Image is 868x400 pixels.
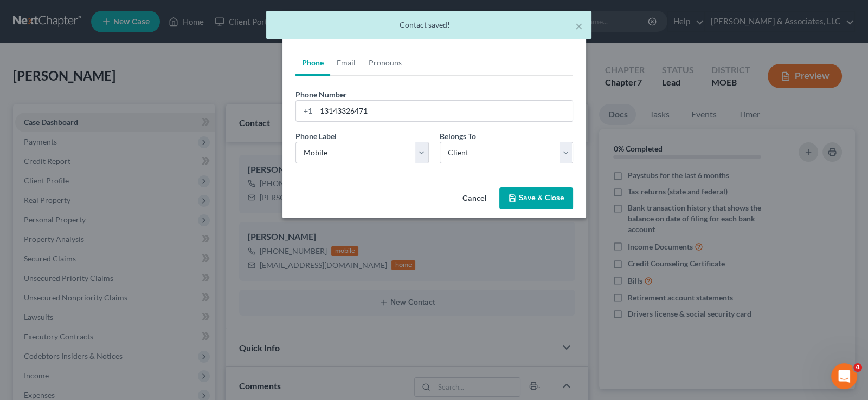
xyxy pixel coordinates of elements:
a: Pronouns [362,50,408,76]
div: Contact saved! [275,19,583,30]
span: Phone Label [295,132,337,141]
span: Belongs To [440,132,476,141]
button: × [575,19,583,32]
button: Save & Close [499,187,573,210]
div: +1 [296,101,316,121]
span: Phone Number [295,90,347,99]
span: 4 [853,363,862,372]
button: Cancel [454,188,495,210]
a: Email [330,50,362,76]
iframe: Intercom live chat [831,363,857,389]
a: Phone [295,50,330,76]
input: ###-###-#### [316,101,573,121]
